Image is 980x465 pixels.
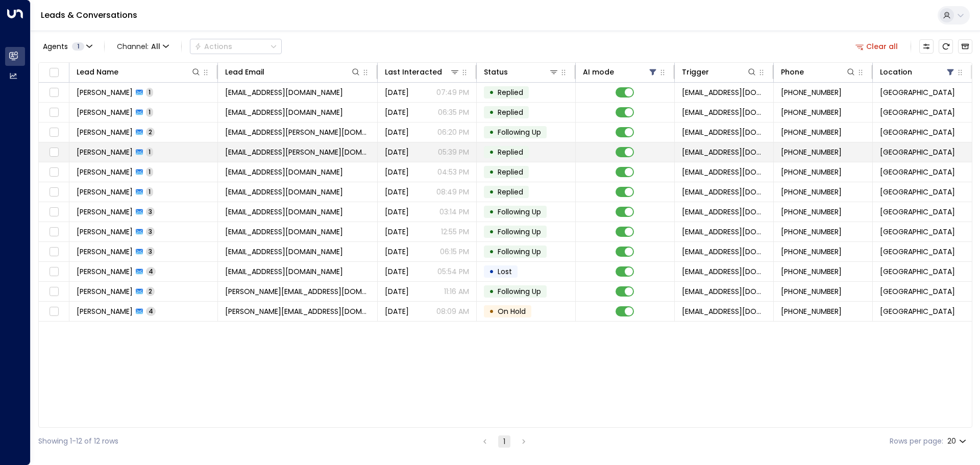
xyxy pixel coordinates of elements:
div: • [489,203,494,221]
span: leads@space-station.co.uk [682,247,766,257]
span: Refresh [939,39,953,54]
span: gem.sloan@yahoo.co.uk [225,127,370,137]
p: 03:14 PM [439,207,469,217]
span: russandcharl@yahoo.com [225,207,343,217]
span: JennyHunt86@hotmail.com [225,187,343,197]
span: leads@space-station.co.uk [682,207,766,217]
p: 06:20 PM [437,127,469,137]
span: leads@space-station.co.uk [682,227,766,237]
span: Space Station Stirchley [880,127,955,137]
span: leads@space-station.co.uk [682,306,766,316]
span: +447724538440 [781,207,842,217]
span: leads@space-station.co.uk [682,147,766,157]
span: Space Station Stirchley [880,266,955,277]
span: Toggle select row [47,285,60,298]
span: Toggle select row [47,166,60,179]
span: 1 [146,187,153,196]
div: Button group with a nested menu [190,39,282,54]
span: 1 [146,108,153,116]
span: leads@space-station.co.uk [682,286,766,297]
span: Sep 27, 2025 [385,227,409,237]
div: • [489,243,494,260]
div: AI mode [583,66,658,78]
span: +447814362285 [781,187,842,197]
span: Russell Jeffery [77,207,133,217]
a: Leads & Conversations [41,9,137,21]
span: Toggle select row [47,206,60,218]
div: • [489,183,494,201]
span: +447375515839 [781,227,842,237]
span: Following Up [498,286,541,297]
span: Sep 24, 2025 [385,266,409,277]
span: Toggle select row [47,106,60,119]
div: • [489,104,494,121]
p: 08:09 AM [436,306,469,316]
span: 4 [146,267,156,276]
div: • [489,283,494,300]
p: 06:35 PM [438,107,469,117]
span: Amin Albahari [77,227,133,237]
span: Anastasia BAINBRIDGE [77,107,133,117]
span: Replied [498,147,523,157]
div: • [489,84,494,101]
span: Replied [498,167,523,177]
div: 20 [947,434,968,449]
span: Toggle select row [47,305,60,318]
p: 11:16 AM [444,286,469,297]
p: 04:53 PM [437,167,469,177]
span: Jenny Hunt [77,187,133,197]
div: Last Interacted [385,66,442,78]
span: Nathan Haworth [77,286,133,297]
span: On Hold [498,306,526,316]
div: Lead Name [77,66,201,78]
span: Following Up [498,247,541,257]
span: Space Station Stirchley [880,306,955,316]
span: Following Up [498,127,541,137]
span: 1 [146,148,153,156]
div: Phone [781,66,856,78]
span: Ollie Wright [77,247,133,257]
span: Space Station Stirchley [880,147,955,157]
span: natasharowe1975@icloud.com [225,266,343,277]
span: Space Station Stirchley [880,247,955,257]
span: mandy.tetstill@outlook.com [225,306,370,316]
span: Space Station Stirchley [880,167,955,177]
span: 3 [146,227,155,236]
div: Location [880,66,912,78]
span: Yesterday [385,107,409,117]
span: +447586674073 [781,87,842,97]
div: AI mode [583,66,614,78]
button: Customize [919,39,934,54]
span: markandnicole@hotmail.com [225,167,343,177]
span: Yesterday [385,127,409,137]
span: +447732654426 [781,167,842,177]
div: Actions [194,42,232,51]
div: Location [880,66,955,78]
span: 1 [72,42,84,51]
div: Status [484,66,559,78]
span: Toggle select all [47,66,60,79]
span: Channel: [113,39,173,54]
span: 1 [146,88,153,96]
span: Sep 22, 2025 [385,306,409,316]
p: 05:54 PM [437,266,469,277]
span: Toggle select row [47,265,60,278]
span: All [151,42,160,51]
div: Lead Email [225,66,361,78]
span: Space Station Stirchley [880,227,955,237]
span: Yesterday [385,87,409,97]
span: leads@space-station.co.uk [682,127,766,137]
span: angelchiu108@gmail.com [225,87,343,97]
div: • [489,163,494,181]
span: leads@space-station.co.uk [682,187,766,197]
span: Replied [498,87,523,97]
span: Toggle select row [47,126,60,139]
button: Clear all [851,39,902,54]
span: +447494495555 [781,247,842,257]
div: Lead Email [225,66,264,78]
div: Lead Name [77,66,118,78]
span: nathan.haworth94@icloud.com [225,286,370,297]
span: Natasha Rowe [77,266,133,277]
div: • [489,303,494,320]
div: • [489,223,494,240]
